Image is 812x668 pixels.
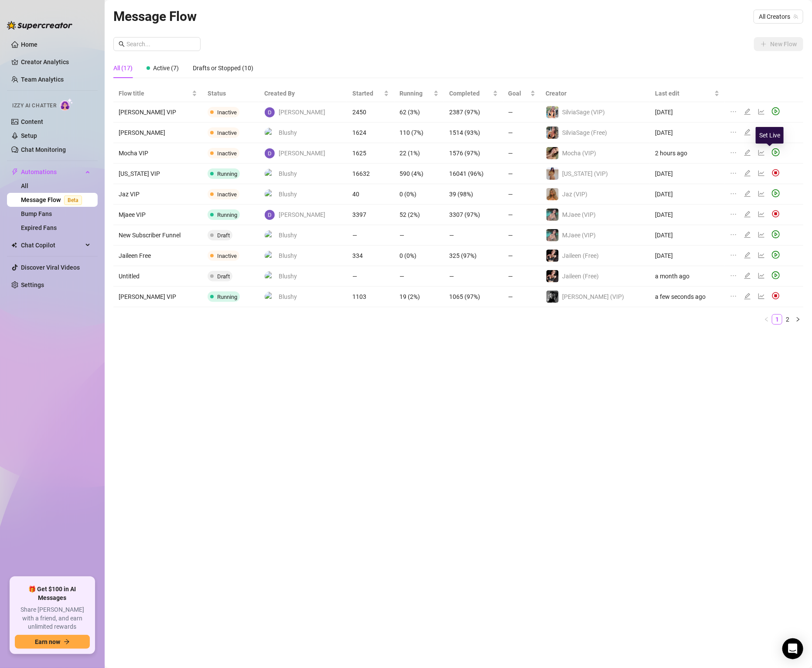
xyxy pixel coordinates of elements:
img: MJaee (VIP) [546,209,559,221]
a: Creator Analytics [21,55,91,69]
img: Jaileen (Free) [546,250,559,262]
span: Draft [217,273,230,280]
span: SilviaSage (VIP) [563,109,605,116]
div: Set Live [756,127,784,144]
td: [DATE] [650,246,725,266]
a: Settings [21,281,44,288]
span: Flow title [119,89,190,98]
td: [DATE] [650,102,725,123]
span: Inactive [217,150,237,157]
span: edit [744,170,751,177]
span: left [764,317,769,322]
button: right [793,314,803,325]
th: Creator [541,85,650,102]
span: Earn now [35,638,60,645]
span: search [119,41,125,47]
button: left [761,314,772,325]
span: ellipsis [730,293,737,300]
span: line-chart [758,149,765,156]
span: [PERSON_NAME] [279,148,325,158]
th: Flow title [113,85,202,102]
td: 334 [347,246,394,266]
span: Inactive [217,130,237,136]
span: ellipsis [730,170,737,177]
td: Jaz VIP [113,184,202,205]
td: — [444,266,503,287]
div: Drafts or Stopped (10) [193,63,253,73]
span: ellipsis [730,190,737,197]
span: play-circle [772,230,780,238]
span: Goal [508,89,529,98]
span: ellipsis [730,129,737,136]
td: 22 (1%) [394,143,444,164]
span: line-chart [758,231,765,238]
img: Blushy [265,169,275,179]
td: 16041 (96%) [444,164,503,184]
td: [DATE] [650,225,725,246]
img: Chat Copilot [11,242,17,248]
th: Completed [444,85,503,102]
span: Started [352,89,382,98]
span: Active (7) [153,65,179,72]
span: line-chart [758,293,765,300]
td: 325 (97%) [444,246,503,266]
span: edit [744,149,751,156]
td: [DATE] [650,184,725,205]
a: 1 [772,315,782,324]
a: Message FlowBeta [21,196,85,203]
td: — [394,225,444,246]
span: line-chart [758,170,765,177]
span: line-chart [758,211,765,218]
span: MJaee (VIP) [563,232,596,239]
img: svg%3e [772,210,780,218]
a: Bump Fans [21,210,52,217]
a: Expired Fans [21,224,57,231]
span: ellipsis [730,211,737,218]
td: 0 (0%) [394,184,444,205]
img: Blushy [265,189,275,199]
span: [PERSON_NAME] [279,107,325,117]
td: [DATE] [650,123,725,143]
span: [PERSON_NAME] [279,210,325,219]
span: All Creators [759,10,798,23]
span: Inactive [217,191,237,198]
a: Home [21,41,38,48]
span: edit [744,252,751,259]
span: [US_STATE] (VIP) [563,170,608,177]
td: 0 (0%) [394,246,444,266]
span: team [793,14,798,19]
span: line-chart [758,108,765,115]
td: — [394,266,444,287]
li: 1 [772,314,782,325]
span: line-chart [758,272,765,279]
img: Georgia (VIP) [546,168,559,180]
span: ellipsis [730,272,737,279]
span: Jaileen (Free) [563,252,599,259]
span: Jaileen (Free) [563,273,599,280]
span: play-circle [772,189,780,197]
span: Completed [449,89,491,98]
img: David Webb [265,210,275,220]
img: svg%3e [772,169,780,177]
span: Blushy [279,292,297,301]
th: Status [202,85,259,102]
td: 110 (7%) [394,123,444,143]
td: — [503,266,541,287]
td: 39 (98%) [444,184,503,205]
img: Blushy [265,251,275,261]
img: AI Chatter [60,98,73,111]
td: — [503,225,541,246]
td: 2450 [347,102,394,123]
span: 🎁 Get $100 in AI Messages [15,585,90,602]
img: SilviaSage (VIP) [546,106,559,118]
td: 52 (2%) [394,205,444,225]
td: Mjaee VIP [113,205,202,225]
span: play-circle [772,148,780,156]
li: 2 [782,314,793,325]
img: Jaz (VIP) [546,188,559,200]
td: [PERSON_NAME] VIP [113,102,202,123]
a: Setup [21,132,37,139]
th: Created By [259,85,347,102]
a: Content [21,118,43,125]
td: — [503,246,541,266]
